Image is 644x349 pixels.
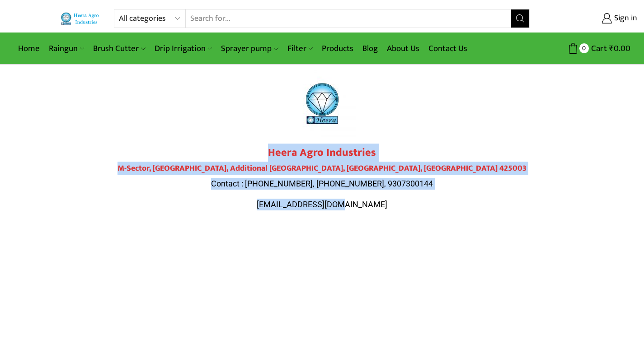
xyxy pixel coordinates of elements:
[609,42,630,56] bdi: 0.00
[579,43,589,53] span: 0
[539,40,630,57] a: 0 Cart ₹0.00
[424,38,472,59] a: Contact Us
[69,164,575,174] h4: M-Sector, [GEOGRAPHIC_DATA], Additional [GEOGRAPHIC_DATA], [GEOGRAPHIC_DATA], [GEOGRAPHIC_DATA] 4...
[268,144,376,162] strong: Heera Agro Industries
[89,38,150,59] a: Brush Cutter
[358,38,382,59] a: Blog
[288,70,356,137] img: heera-logo-1000
[589,42,607,55] span: Cart
[150,38,216,59] a: Drip Irrigation
[14,38,44,59] a: Home
[186,9,512,28] input: Search for...
[612,13,637,24] span: Sign in
[543,10,637,27] a: Sign in
[44,38,89,59] a: Raingun
[283,38,317,59] a: Filter
[609,42,614,56] span: ₹
[511,9,529,28] button: Search button
[382,38,424,59] a: About Us
[211,179,433,188] span: Contact : [PHONE_NUMBER], [PHONE_NUMBER], 9307300144
[216,38,282,59] a: Sprayer pump
[317,38,358,59] a: Products
[257,200,387,209] span: [EMAIL_ADDRESS][DOMAIN_NAME]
